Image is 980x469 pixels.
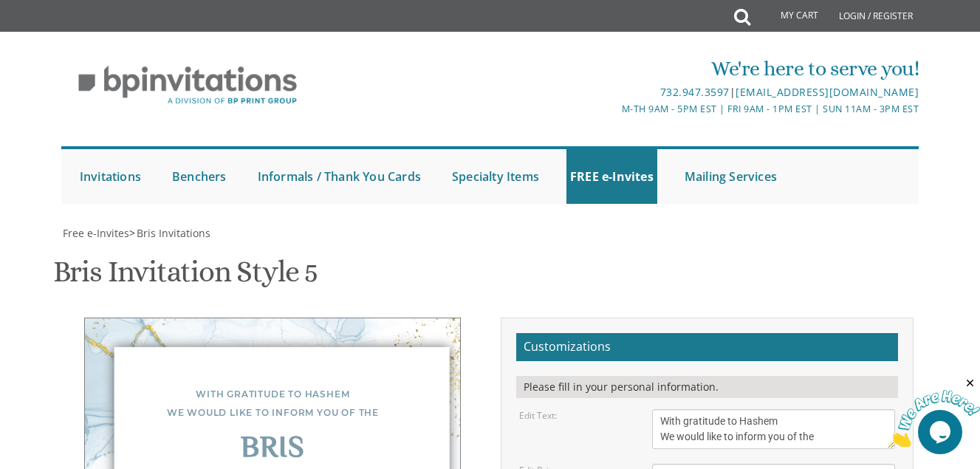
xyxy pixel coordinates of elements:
a: 732.947.3597 [660,85,730,99]
span: Free e-Invites [63,226,129,240]
a: Invitations [76,149,145,204]
h2: Customizations [516,333,897,361]
label: Edit Text: [519,409,557,422]
a: FREE e-Invites [566,149,657,204]
a: Benchers [168,149,230,204]
div: Bris [114,440,431,459]
a: Specialty Items [448,149,543,204]
h1: Bris Invitation Style 5 [53,256,318,299]
a: My Cart [749,1,829,31]
textarea: With gratitude to Hashem We would like to inform you of the [652,409,895,449]
span: > [129,226,210,240]
a: Free e-Invites [61,226,129,240]
iframe: chat widget [888,377,980,447]
a: [EMAIL_ADDRESS][DOMAIN_NAME] [736,85,919,99]
img: BP Invitation Loft [61,55,315,116]
div: Please fill in your personal information. [516,376,897,398]
span: Bris Invitations [137,226,210,240]
a: Mailing Services [681,149,781,204]
div: With gratitude to Hashem We would like to inform you of the [114,385,431,422]
a: Bris Invitations [135,226,210,240]
div: We're here to serve you! [348,54,919,83]
a: Informals / Thank You Cards [254,149,425,204]
div: | [348,83,919,101]
div: M-Th 9am - 5pm EST | Fri 9am - 1pm EST | Sun 11am - 3pm EST [348,101,919,117]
